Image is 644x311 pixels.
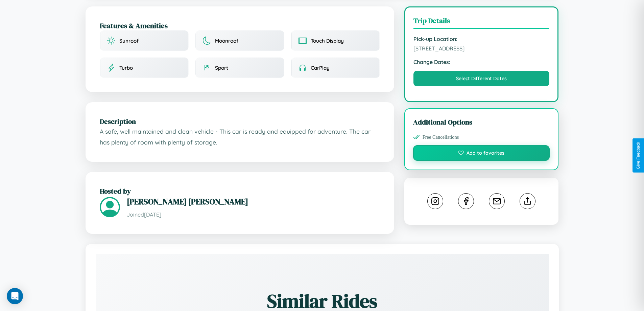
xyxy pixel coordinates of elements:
div: Give Feedback [636,142,641,169]
span: CarPlay [311,65,330,71]
span: Turbo [119,65,133,71]
h3: Additional Options [413,117,550,127]
strong: Change Dates: [413,59,550,65]
span: Touch Display [311,38,344,44]
div: Open Intercom Messenger [7,288,23,304]
p: A safe, well maintained and clean vehicle - This car is ready and equipped for adventure. The car... [100,126,380,148]
span: Sport [215,65,228,71]
span: [STREET_ADDRESS] [413,45,550,52]
strong: Pick-up Location: [413,36,550,42]
h2: Hosted by [100,186,380,196]
span: Moonroof [215,38,238,44]
button: Add to favorites [413,145,550,161]
p: Joined [DATE] [127,210,380,220]
h3: [PERSON_NAME] [PERSON_NAME] [127,196,380,207]
h2: Features & Amenities [100,21,380,30]
h2: Description [100,116,380,126]
button: Select Different Dates [413,71,550,86]
span: Free Cancellations [423,134,459,140]
h3: Trip Details [413,16,550,29]
span: Sunroof [119,38,139,44]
